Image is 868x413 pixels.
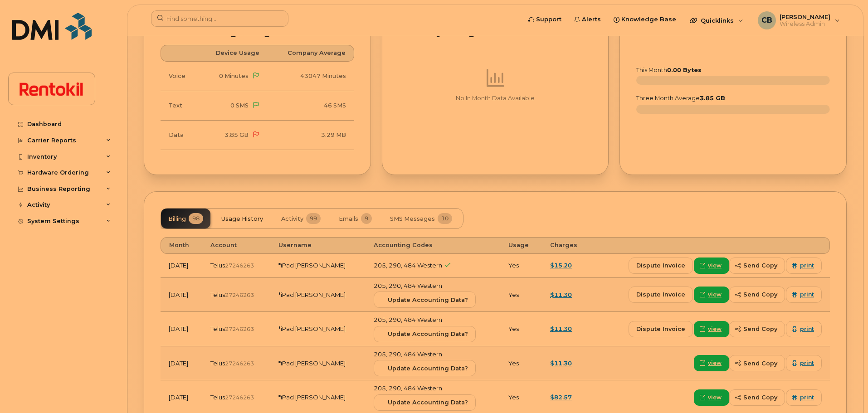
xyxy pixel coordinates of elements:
[161,312,202,346] td: [DATE]
[210,325,225,332] span: Telus
[374,394,476,411] button: Update Accounting Data?
[683,11,750,29] div: Quicklinks
[374,262,442,269] span: 205, 290, 484 Western
[224,131,249,138] span: 3.85 GB
[607,10,683,29] a: Knowledge Base
[161,254,202,278] td: [DATE]
[629,287,693,303] button: dispute invoice
[339,215,358,223] span: Emails
[636,28,830,37] div: In Month Data
[786,355,822,371] a: print
[221,215,263,223] span: Usage History
[270,254,365,278] td: *iPad [PERSON_NAME]
[636,261,685,270] span: dispute invoice
[374,282,442,289] span: 205, 290, 484 Western
[270,346,365,381] td: *iPad [PERSON_NAME]
[629,258,693,274] button: dispute invoice
[268,91,354,121] td: 46 SMS
[161,237,202,253] th: Month
[281,215,303,223] span: Activity
[270,312,365,346] td: *iPad [PERSON_NAME]
[225,326,254,332] span: 27246263
[729,389,785,406] button: send copy
[161,62,199,91] td: Voice
[636,67,702,73] text: this month
[701,17,734,24] span: Quicklinks
[225,262,254,269] span: 27246263
[694,389,729,406] a: view
[550,360,572,367] a: $11.30
[743,290,777,299] span: send copy
[268,62,354,91] td: 43047 Minutes
[210,360,225,367] span: Telus
[225,360,254,367] span: 27246263
[743,261,777,270] span: send copy
[151,10,288,27] input: Find something...
[230,102,249,109] span: 0 SMS
[390,215,435,223] span: SMS Messages
[780,13,830,20] span: [PERSON_NAME]
[366,237,500,253] th: Accounting Codes
[202,237,270,253] th: Account
[629,321,693,337] button: dispute invoice
[268,121,354,150] td: 3.29 MB
[161,121,199,150] td: Data
[361,213,372,224] span: 9
[786,389,822,406] a: print
[786,287,822,303] a: print
[751,11,846,29] div: Colby Boyd
[536,15,561,24] span: Support
[621,15,676,24] span: Knowledge Base
[550,262,572,269] a: $15.20
[568,10,607,29] a: Alerts
[550,394,572,401] a: $82.57
[708,262,722,270] span: view
[210,394,225,401] span: Telus
[729,258,785,274] button: send copy
[550,325,572,332] a: $11.30
[500,312,542,346] td: Yes
[550,291,572,298] a: $11.30
[743,359,777,368] span: send copy
[306,213,321,224] span: 99
[582,15,601,24] span: Alerts
[388,364,468,373] span: Update Accounting Data?
[438,213,452,224] span: 10
[374,384,442,392] span: 205, 290, 484 Western
[636,325,685,333] span: dispute invoice
[800,291,814,299] span: print
[800,262,814,270] span: print
[786,258,822,274] a: print
[729,355,785,371] button: send copy
[199,45,268,61] th: Device Usage
[270,278,365,312] td: *iPad [PERSON_NAME]
[374,292,476,308] button: Update Accounting Data?
[708,325,722,333] span: view
[210,262,225,269] span: Telus
[225,292,254,298] span: 27246263
[388,296,468,304] span: Update Accounting Data?
[374,350,442,358] span: 205, 290, 484 Western
[388,330,468,338] span: Update Accounting Data?
[694,355,729,371] a: view
[219,73,249,79] span: 0 Minutes
[374,360,476,376] button: Update Accounting Data?
[708,394,722,402] span: view
[636,290,685,299] span: dispute invoice
[500,254,542,278] td: Yes
[694,287,729,303] a: view
[780,20,830,28] span: Wireless Admin
[374,326,476,342] button: Update Accounting Data?
[694,258,729,274] a: view
[374,316,442,323] span: 205, 290, 484 Western
[500,237,542,253] th: Usage
[743,393,777,402] span: send copy
[225,394,254,401] span: 27246263
[700,95,725,102] tspan: 3.85 GB
[761,15,772,26] span: CB
[729,287,785,303] button: send copy
[210,291,225,298] span: Telus
[270,237,365,253] th: Username
[800,359,814,367] span: print
[522,10,568,29] a: Support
